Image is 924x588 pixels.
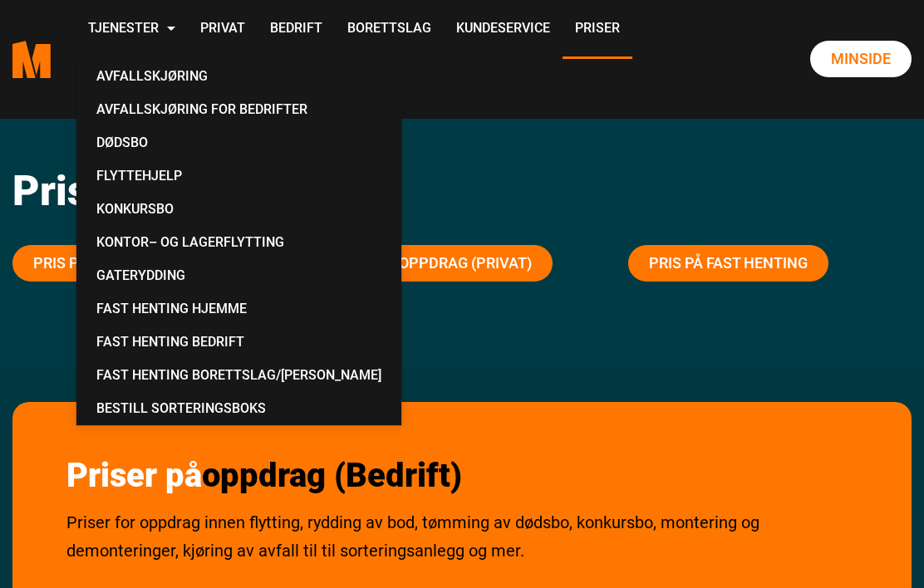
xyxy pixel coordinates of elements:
[12,245,252,282] a: Pris på oppdrag (Bedrift)
[83,292,395,326] a: Fast Henting Hjemme
[202,456,462,495] span: oppdrag (Bedrift)
[83,126,395,159] a: Dødsbo
[83,226,395,259] a: Kontor– og lagerflytting
[83,326,395,359] a: Fast Henting Bedrift
[810,41,912,77] a: Minside
[83,259,395,292] a: Gaterydding
[12,28,51,91] a: Medarbeiderne start page
[12,166,912,216] h1: Pris
[66,512,759,561] span: Priser for oppdrag innen flytting, rydding av bod, tømming av dødsbo, konkursbo, montering og dem...
[83,193,395,226] a: Konkursbo
[83,392,395,425] a: Bestill Sorteringsboks
[83,93,395,126] a: Avfallskjøring for Bedrifter
[83,60,395,93] a: Avfallskjøring
[321,245,553,282] a: Pris på oppdrag (Privat)
[83,159,395,193] a: Flyttehjelp
[628,245,828,282] a: Pris på fast henting
[66,456,858,496] h2: Priser på
[83,359,395,392] a: Fast Henting Borettslag/[PERSON_NAME]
